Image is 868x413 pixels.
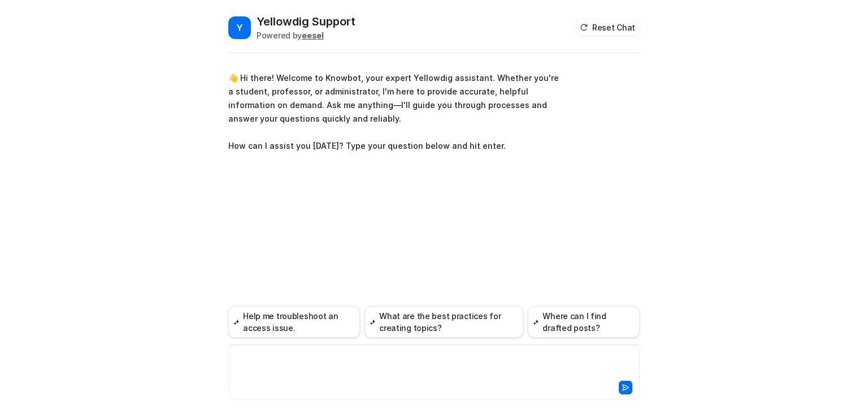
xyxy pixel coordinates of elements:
[257,14,355,29] h2: Yellowdig Support
[528,306,640,338] button: Where can I find drafted posts?
[228,306,360,338] button: Help me troubleshoot an access issue.
[228,71,559,153] p: 👋 Hi there! Welcome to Knowbot, your expert Yellowdig assistant. Whether you're a student, profes...
[302,31,324,40] b: eesel
[576,19,640,36] button: Reset Chat
[257,29,355,41] div: Powered by
[228,16,251,39] span: Y
[364,306,523,338] button: What are the best practices for creating topics?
